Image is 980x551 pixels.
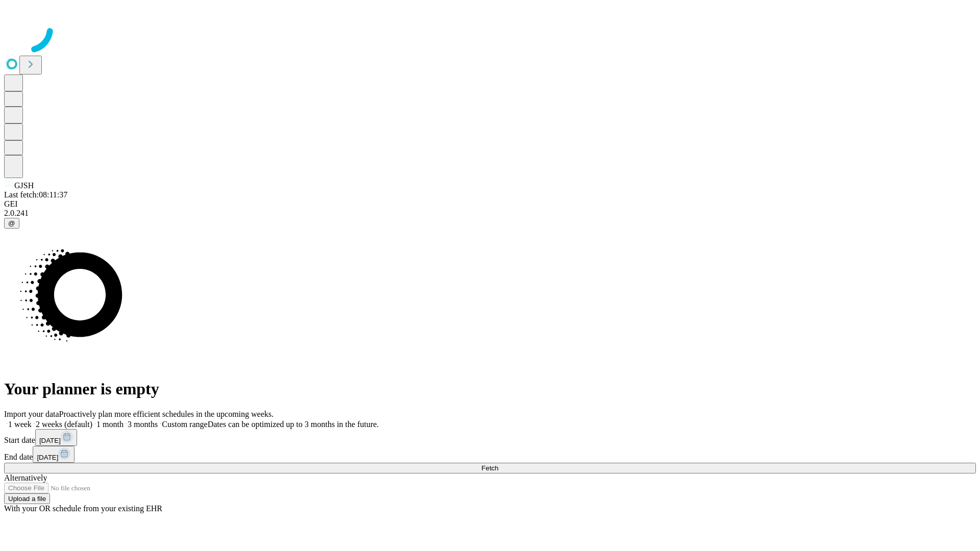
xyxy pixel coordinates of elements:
[128,420,158,429] span: 3 months
[4,410,59,418] span: Import your data
[8,219,15,227] span: @
[4,218,19,229] button: @
[37,454,58,461] span: [DATE]
[39,437,61,444] span: [DATE]
[36,420,92,429] span: 2 weeks (default)
[59,410,274,418] span: Proactively plan more efficient schedules in the upcoming weeks.
[35,429,77,446] button: [DATE]
[4,190,67,199] span: Last fetch: 08:11:37
[4,504,162,513] span: With your OR schedule from your existing EHR
[4,199,976,209] div: GEI
[96,420,124,429] span: 1 month
[14,181,34,190] span: GJSH
[8,420,32,429] span: 1 week
[4,429,976,446] div: Start date
[4,463,976,473] button: Fetch
[481,464,498,472] span: Fetch
[4,380,976,398] h1: Your planner is empty
[4,209,976,218] div: 2.0.241
[4,446,976,463] div: End date
[33,446,75,463] button: [DATE]
[4,473,47,482] span: Alternatively
[4,493,50,504] button: Upload a file
[162,420,207,429] span: Custom range
[208,420,379,429] span: Dates can be optimized up to 3 months in the future.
